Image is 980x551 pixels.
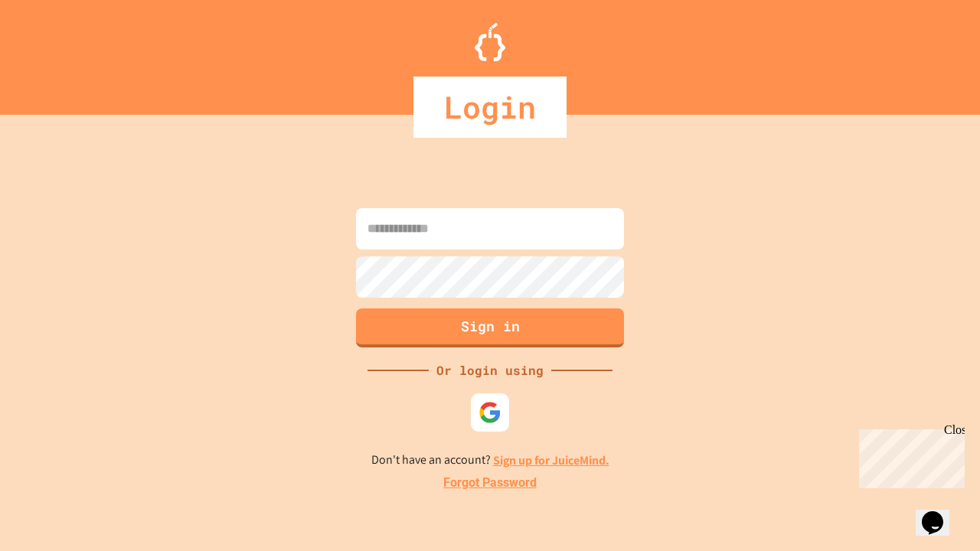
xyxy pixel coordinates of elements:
iframe: chat widget [853,423,965,488]
iframe: chat widget [916,490,965,536]
img: google-icon.svg [479,401,501,424]
button: Sign in [356,308,624,347]
div: Chat with us now!Close [6,6,106,97]
a: Sign up for JuiceMind. [493,452,609,468]
div: Or login using [429,361,551,380]
div: Login [413,77,567,138]
img: Logo.svg [475,23,505,61]
p: Don't have an account? [371,451,609,470]
a: Forgot Password [443,474,537,492]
